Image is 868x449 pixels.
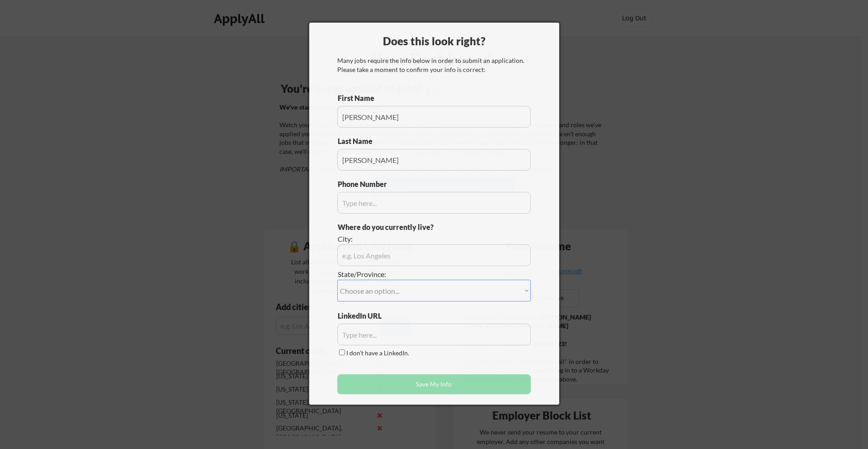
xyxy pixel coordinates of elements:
[337,56,531,74] div: Many jobs require the info below in order to submit an application. Please take a moment to confi...
[338,93,382,103] div: First Name
[337,149,531,171] input: Type here...
[338,136,382,146] div: Last Name
[337,374,531,394] button: Save My Info
[337,192,531,214] input: Type here...
[338,269,480,279] div: State/Province:
[309,33,559,49] div: Does this look right?
[337,324,531,345] input: Type here...
[337,244,531,266] input: e.g. Los Angeles
[338,311,405,321] div: LinkedIn URL
[338,179,392,189] div: Phone Number
[337,106,531,128] input: Type here...
[338,222,480,232] div: Where do you currently live?
[346,349,409,357] label: I don't have a LinkedIn.
[338,234,480,244] div: City:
